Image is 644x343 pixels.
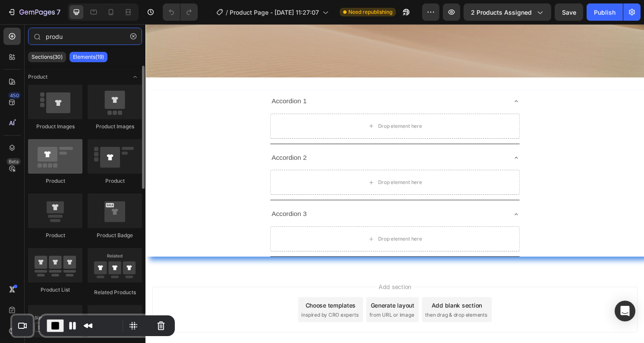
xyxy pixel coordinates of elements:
[241,102,287,109] div: Drop element here
[555,3,583,21] button: Save
[128,70,142,84] span: Toggle open
[226,8,228,17] span: /
[594,8,616,17] div: Publish
[297,287,350,296] div: Add blank section
[28,123,82,130] div: Product Images
[3,3,64,21] button: 7
[162,298,221,306] span: inspired by CRO experts
[28,73,47,81] span: Product
[28,286,82,294] div: Product List
[88,232,142,239] div: Product Badge
[230,8,319,17] span: Product Page - [DATE] 11:27:07
[28,232,82,239] div: Product
[166,287,218,296] div: Choose templates
[129,131,169,146] div: Accordion 2
[145,24,644,343] iframe: Design area
[562,9,576,16] span: Save
[241,161,287,168] div: Drop element here
[88,177,142,185] div: Product
[241,219,287,226] div: Drop element here
[464,3,551,21] button: 2 products assigned
[88,289,142,296] div: Related Products
[234,287,279,296] div: Generate layout
[233,298,279,306] span: from URL or image
[6,158,21,165] div: Beta
[290,298,355,306] span: then drag & drop elements
[163,3,198,21] div: Undo/Redo
[32,54,63,60] p: Sections(30)
[88,123,142,130] div: Product Images
[28,28,142,45] input: Search Sections & Elements
[471,8,532,17] span: 2 products assigned
[239,268,280,277] span: Add section
[73,54,104,60] p: Elements(19)
[57,7,60,17] p: 7
[615,301,635,321] div: Open Intercom Messenger
[28,177,82,185] div: Product
[8,92,21,99] div: 450
[129,190,169,205] div: Accordion 3
[348,8,392,16] span: Need republishing
[587,3,623,21] button: Publish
